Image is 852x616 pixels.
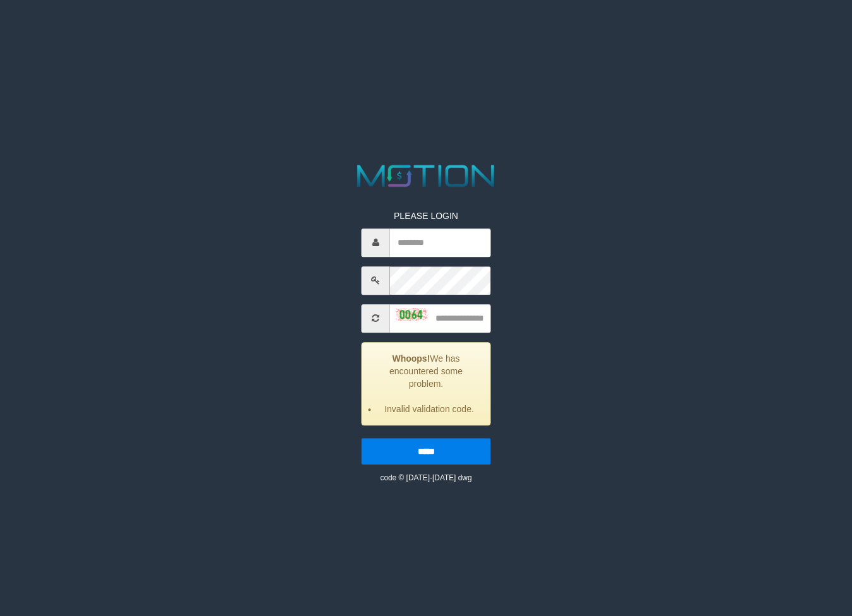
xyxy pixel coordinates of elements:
[380,473,471,482] small: code © [DATE]-[DATE] dwg
[378,403,481,415] li: Invalid validation code.
[352,161,500,191] img: MOTION_logo.png
[362,342,491,425] div: We has encountered some problem.
[362,210,491,222] p: PLEASE LOGIN
[392,353,430,364] strong: Whoops!
[396,308,428,321] img: captcha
